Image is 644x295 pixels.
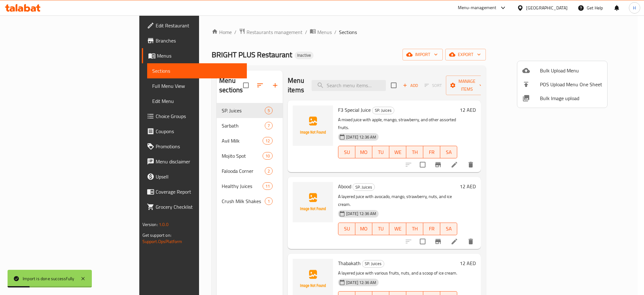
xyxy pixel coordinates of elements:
li: Upload bulk menu [517,64,607,77]
span: Bulk Upload Menu [540,67,602,74]
li: POS Upload Menu One Sheet [517,77,607,91]
span: Bulk Image upload [540,94,602,102]
div: Import is done successfully [23,275,74,282]
span: POS Upload Menu One Sheet [540,81,602,88]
